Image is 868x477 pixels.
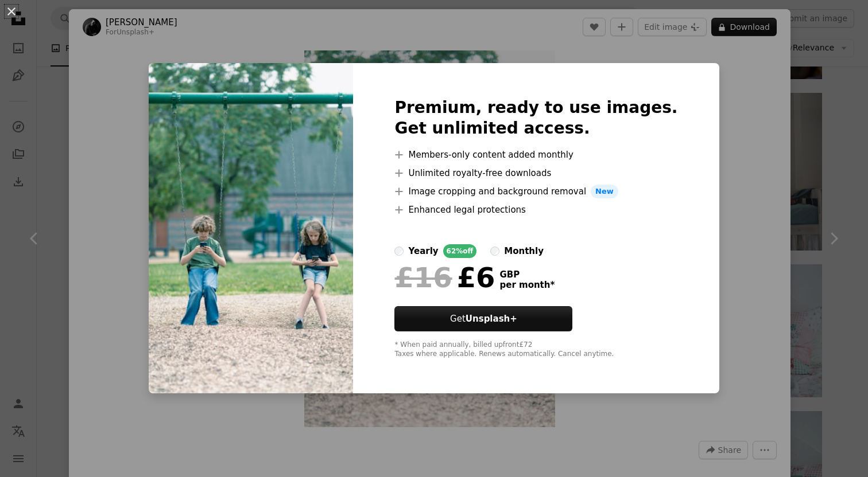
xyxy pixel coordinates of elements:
span: £16 [394,263,452,292]
strong: Unsplash+ [466,314,517,324]
div: yearly [408,244,438,258]
div: £6 [394,263,495,292]
li: Enhanced legal protections [394,203,677,217]
h2: Premium, ready to use images. Get unlimited access. [394,97,677,139]
img: premium_photo-1689604956095-744e38047f9f [149,63,353,393]
div: monthly [504,244,544,258]
span: per month * [499,280,555,290]
div: * When paid annually, billed upfront £72 Taxes where applicable. Renews automatically. Cancel any... [394,341,677,359]
li: Members-only content added monthly [394,148,677,162]
li: Unlimited royalty-free downloads [394,166,677,180]
input: monthly [490,247,499,256]
span: GBP [499,269,555,280]
button: GetUnsplash+ [394,306,572,331]
div: 62% off [443,244,477,258]
li: Image cropping and background removal [394,185,677,198]
input: yearly62%off [394,247,404,256]
span: New [591,185,618,198]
